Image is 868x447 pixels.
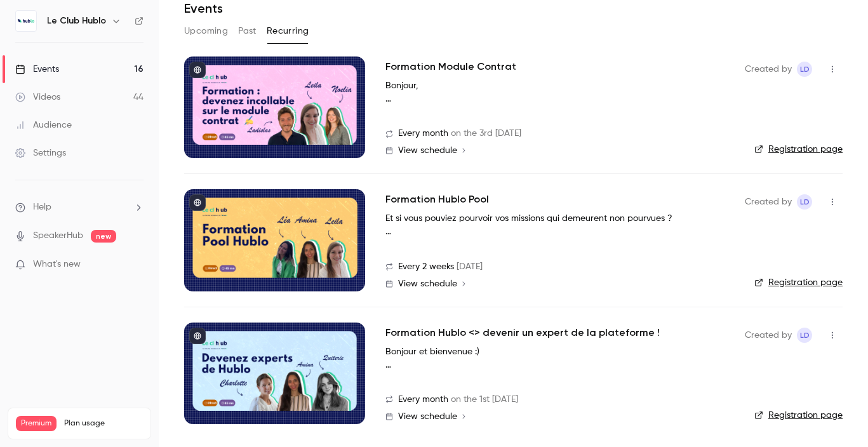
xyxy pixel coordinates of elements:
[385,279,724,289] a: View schedule
[398,260,454,274] span: Every 2 weeks
[16,416,57,431] span: Premium
[128,259,144,270] iframe: Noticeable Trigger
[15,201,144,214] li: help-dropdown-opener
[15,147,66,159] div: Settings
[800,62,810,77] span: LD
[800,328,810,343] span: LD
[451,127,521,140] span: on the 3rd [DATE]
[754,409,843,422] a: Registration page
[47,15,106,27] h6: Le Club Hublo
[33,229,83,243] a: SpeakerHub
[16,11,36,31] img: Le Club Hublo
[800,194,810,210] span: LD
[15,63,59,76] div: Events
[385,325,660,340] a: Formation Hublo <> devenir un expert de la plateforme !
[451,393,518,406] span: on the 1st [DATE]
[33,258,81,271] span: What's new
[64,418,143,429] span: Plan usage
[797,194,812,210] span: Leila Domec
[91,230,116,243] span: new
[398,146,457,155] span: View schedule
[15,91,60,103] div: Videos
[385,192,489,207] a: Formation Hublo Pool
[385,145,724,156] a: View schedule
[745,62,792,77] span: Created by
[398,393,448,406] span: Every month
[797,62,812,77] span: Leila Domec
[385,59,516,74] a: Formation Module Contrat
[33,201,51,214] span: Help
[238,21,257,41] button: Past
[385,212,724,225] p: Et si vous pouviez pourvoir vos missions qui demeurent non pourvues ?
[797,328,812,343] span: Leila Domec
[184,1,223,16] h1: Events
[398,127,448,140] span: Every month
[184,21,228,41] button: Upcoming
[754,276,843,289] a: Registration page
[385,411,724,422] a: View schedule
[267,21,309,41] button: Recurring
[754,143,843,156] a: Registration page
[385,81,418,90] em: Bonjour,
[457,260,483,274] span: [DATE]
[15,119,72,131] div: Audience
[398,279,457,288] span: View schedule
[385,345,724,359] p: Bonjour et bienvenue :)
[745,194,792,210] span: Created by
[398,412,457,421] span: View schedule
[745,328,792,343] span: Created by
